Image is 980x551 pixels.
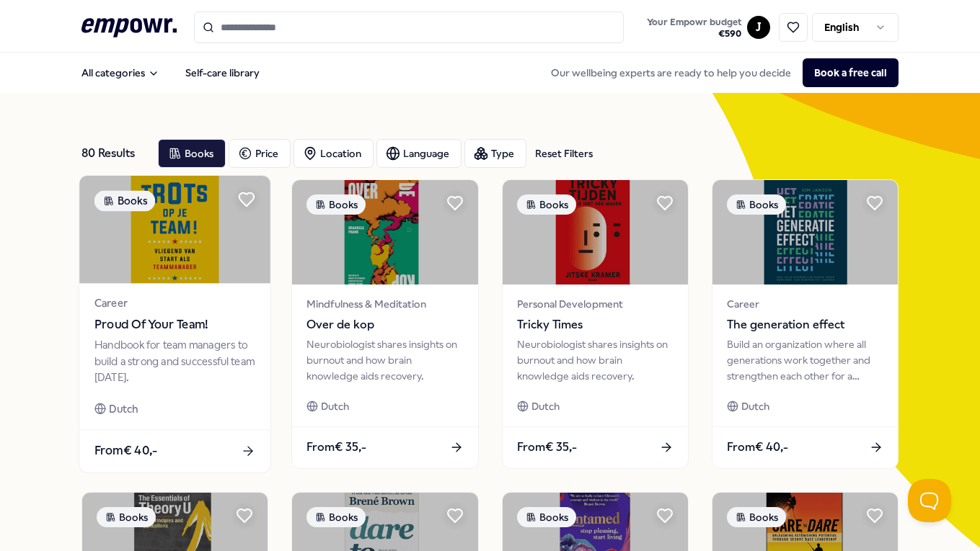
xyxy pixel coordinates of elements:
[292,180,477,285] img: package image
[306,507,366,527] div: Books
[464,139,526,168] button: Type
[79,176,270,284] img: package image
[539,58,899,87] div: Our wellbeing experts are ready to help you decide
[97,507,156,527] div: Books
[229,139,291,168] button: Price
[517,296,674,312] span: Personal Development
[727,507,786,527] div: Books
[517,438,577,457] span: From € 35,-
[306,315,463,334] span: Over de kop
[94,295,256,312] span: Career
[517,336,674,385] div: Neurobiologist shares insights on burnout and how brain knowledge aids recovery.
[644,14,744,42] button: Your Empowr budget€590
[727,315,883,334] span: The generation effect
[502,179,689,469] a: package imageBooksPersonal DevelopmentTricky TimesNeurobiologist shares insights on burnout and h...
[727,336,883,385] div: Build an organization where all generations work together and strengthen each other for a sustain...
[306,438,366,457] span: From € 35,-
[376,139,462,168] button: Language
[94,315,256,333] span: Proud Of Your Team!
[908,479,951,522] iframe: Help Scout Beacon - Open
[306,296,463,312] span: Mindfulness & Meditation
[712,180,898,285] img: package image
[517,507,576,527] div: Books
[503,180,688,285] img: package image
[306,194,366,215] div: Books
[535,145,593,161] div: Reset Filters
[531,398,560,414] span: Dutch
[712,179,899,469] a: package imageBooksCareerThe generation effectBuild an organization where all generations work tog...
[747,16,770,39] button: J
[79,175,271,473] a: package imageBooksCareerProud Of Your Team!Handbook for team managers to build a strong and succe...
[174,58,271,87] a: Self-care library
[94,442,158,460] span: From € 40,-
[727,194,786,215] div: Books
[293,139,374,168] button: Location
[70,58,171,87] button: All categories
[194,12,624,43] input: Search for products, categories or subcategories
[291,179,478,469] a: package imageBooksMindfulness & MeditationOver de kopNeurobiologist shares insights on burnout an...
[94,191,155,212] div: Books
[641,12,747,42] a: Your Empowr budget€590
[306,336,463,385] div: Neurobiologist shares insights on burnout and how brain knowledge aids recovery.
[517,194,576,215] div: Books
[158,139,226,168] button: Books
[110,400,138,417] span: Dutch
[94,336,256,386] div: Handbook for team managers to build a strong and successful team [DATE].
[803,58,899,87] button: Book a free call
[727,438,788,457] span: From € 40,-
[647,28,741,40] span: € 590
[81,139,146,168] div: 80 Results
[70,58,271,87] nav: Main
[741,398,769,414] span: Dutch
[517,315,674,334] span: Tricky Times
[727,296,883,312] span: Career
[321,398,349,414] span: Dutch
[647,17,741,28] span: Your Empowr budget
